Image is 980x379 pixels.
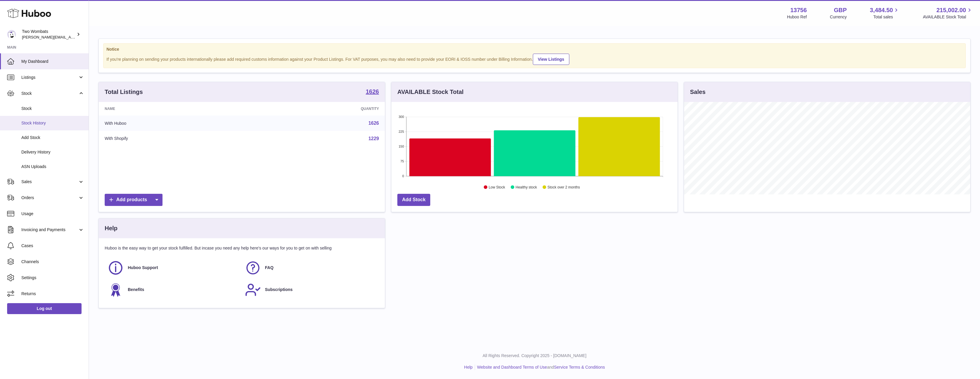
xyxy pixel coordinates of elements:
a: Add products [105,194,162,206]
span: Sales [21,179,78,185]
span: Total sales [873,14,900,20]
text: 150 [399,145,404,148]
span: Benefits [128,287,144,292]
li: and [475,364,605,370]
p: All Rights Reserved. Copyright 2025 - [DOMAIN_NAME] [94,353,975,359]
div: Two Wombats [22,29,75,40]
a: 1229 [368,136,379,141]
span: Stock History [21,120,84,126]
span: Cases [21,243,84,249]
h3: AVAILABLE Stock Total [397,88,463,96]
text: 300 [399,115,404,119]
div: Huboo Ref [787,14,807,20]
text: Stock over 2 months [547,185,580,189]
td: With Huboo [99,116,253,131]
a: Huboo Support [108,260,239,276]
span: Settings [21,275,84,281]
a: View Listings [533,54,569,65]
a: Service Terms & Conditions [554,365,605,370]
h3: Total Listings [105,88,143,96]
span: Huboo Support [128,265,158,271]
span: Add Stock [21,135,84,140]
a: 1626 [366,89,379,96]
span: AVAILABLE Stock Total [923,14,973,20]
text: Low Stock [489,185,505,189]
span: Stock [21,91,78,96]
span: [PERSON_NAME][EMAIL_ADDRESS][DOMAIN_NAME] [22,35,119,39]
div: If you're planning on sending your products internationally please add required customs informati... [106,53,963,65]
span: Returns [21,291,84,297]
a: 1626 [368,121,379,126]
img: alan@twowombats.com [7,30,16,39]
a: Benefits [108,282,239,298]
strong: 13756 [790,6,807,14]
a: Help [464,365,473,370]
text: Healthy stock [516,185,537,189]
text: 0 [402,174,404,178]
span: FAQ [265,265,274,271]
strong: Notice [106,47,963,52]
strong: GBP [834,6,847,14]
div: Currency [830,14,847,20]
span: Orders [21,195,78,201]
span: 215,002.00 [936,6,966,14]
a: Add Stock [397,194,430,206]
h3: Help [105,224,117,232]
span: Invoicing and Payments [21,227,78,233]
h3: Sales [690,88,705,96]
span: Listings [21,75,78,80]
th: Name [99,102,253,116]
p: Huboo is the easy way to get your stock fulfilled. But incase you need any help here's our ways f... [105,245,379,251]
td: With Shopify [99,131,253,146]
a: 215,002.00 AVAILABLE Stock Total [923,6,973,20]
span: Channels [21,259,84,265]
span: Usage [21,211,84,217]
span: Subscriptions [265,287,293,292]
text: 225 [399,130,404,133]
a: Log out [7,303,82,314]
span: ASN Uploads [21,164,84,169]
strong: 1626 [366,89,379,95]
span: My Dashboard [21,59,84,64]
a: Subscriptions [245,282,376,298]
text: 75 [400,159,404,163]
span: Stock [21,106,84,111]
th: Quantity [253,102,385,116]
a: FAQ [245,260,376,276]
span: Delivery History [21,149,84,155]
a: 3,484.50 Total sales [870,6,900,20]
span: 3,484.50 [870,6,893,14]
a: Website and Dashboard Terms of Use [477,365,547,370]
